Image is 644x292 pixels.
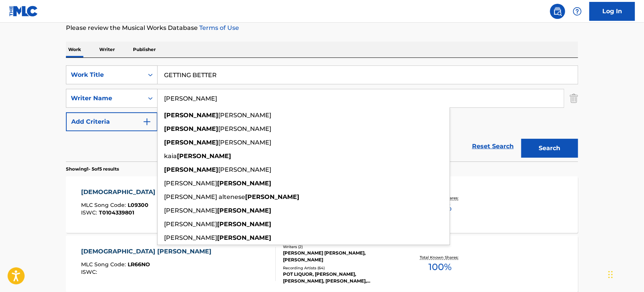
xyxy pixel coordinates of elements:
[218,125,271,132] span: [PERSON_NAME]
[217,234,271,241] strong: [PERSON_NAME]
[81,202,128,208] span: MLC Song Code :
[198,24,239,31] a: Terms of Use
[97,42,117,57] p: Writer
[217,221,271,228] strong: [PERSON_NAME]
[164,207,217,214] span: [PERSON_NAME]
[589,2,635,21] a: Log In
[606,256,644,292] iframe: Chat Widget
[66,65,578,162] form: Search Form
[608,263,613,286] div: Drag
[164,193,245,200] span: [PERSON_NAME] altenese
[81,269,99,275] span: ISWC :
[553,7,562,16] img: search
[217,207,271,214] strong: [PERSON_NAME]
[570,89,578,108] img: Delete Criterion
[131,42,158,57] p: Publisher
[218,166,271,173] span: [PERSON_NAME]
[66,23,578,33] p: Please review the Musical Works Database
[521,139,578,158] button: Search
[81,209,99,216] span: ISWC :
[283,244,397,250] div: Writers ( 2 )
[245,193,299,200] strong: [PERSON_NAME]
[66,42,83,57] p: Work
[218,139,271,146] span: [PERSON_NAME]
[128,202,149,208] span: L09300
[217,180,271,187] strong: [PERSON_NAME]
[164,166,218,173] strong: [PERSON_NAME]
[66,166,119,172] p: Showing 1 - 5 of 5 results
[283,271,397,284] div: POT LIQUOR, [PERSON_NAME], [PERSON_NAME], [PERSON_NAME], [PERSON_NAME][US_STATE]
[164,152,177,160] span: kaia
[218,112,271,119] span: [PERSON_NAME]
[128,261,150,268] span: LR66NO
[283,250,397,263] div: [PERSON_NAME] [PERSON_NAME], [PERSON_NAME]
[420,255,460,260] p: Total Known Shares:
[66,176,578,233] a: [DEMOGRAPHIC_DATA] [PERSON_NAME]MLC Song Code:L09300ISWC:T0104339801 DisputeWriters (2)[PERSON_NA...
[164,180,217,187] span: [PERSON_NAME]
[550,4,565,19] a: Public Search
[164,139,218,146] strong: [PERSON_NAME]
[573,7,582,16] img: help
[66,112,158,131] button: Add Criteria
[428,260,452,274] span: 100 %
[164,112,218,119] strong: [PERSON_NAME]
[468,138,517,155] a: Reset Search
[71,70,139,79] div: Work Title
[71,94,139,103] div: Writer Name
[9,6,38,17] img: MLC Logo
[99,209,134,216] span: T0104339801
[164,125,218,132] strong: [PERSON_NAME]
[177,152,231,160] strong: [PERSON_NAME]
[81,261,128,268] span: MLC Song Code :
[81,188,216,197] div: [DEMOGRAPHIC_DATA] [PERSON_NAME]
[81,247,216,256] div: [DEMOGRAPHIC_DATA] [PERSON_NAME]
[142,117,152,126] img: 9d2ae6d4665cec9f34b9.svg
[164,221,217,228] span: [PERSON_NAME]
[164,234,217,241] span: [PERSON_NAME]
[283,265,397,271] div: Recording Artists ( 64 )
[570,4,585,19] div: Help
